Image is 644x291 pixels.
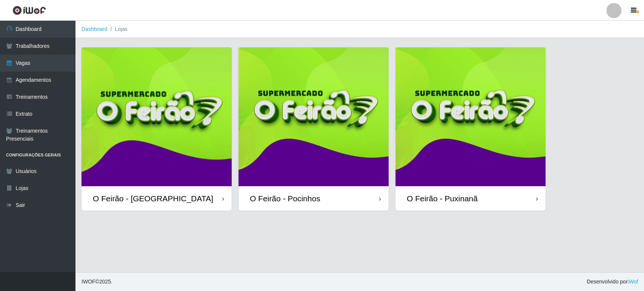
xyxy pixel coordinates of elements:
nav: breadcrumb [75,21,644,38]
img: cardImg [238,47,389,186]
img: cardImg [395,47,546,186]
a: Dashboard [81,26,108,32]
span: IWOF [81,279,95,285]
img: cardImg [81,47,232,186]
a: iWof [627,279,638,285]
a: O Feirão - [GEOGRAPHIC_DATA] [81,47,232,211]
div: O Feirão - Puxinanã [407,194,478,203]
div: O Feirão - [GEOGRAPHIC_DATA] [93,194,213,203]
span: Desenvolvido por [587,278,638,286]
a: O Feirão - Pocinhos [238,47,389,211]
li: Lojas [108,25,128,33]
img: CoreUI Logo [12,6,46,15]
span: © 2025 . [81,278,112,286]
a: O Feirão - Puxinanã [395,47,546,211]
div: O Feirão - Pocinhos [250,194,320,203]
